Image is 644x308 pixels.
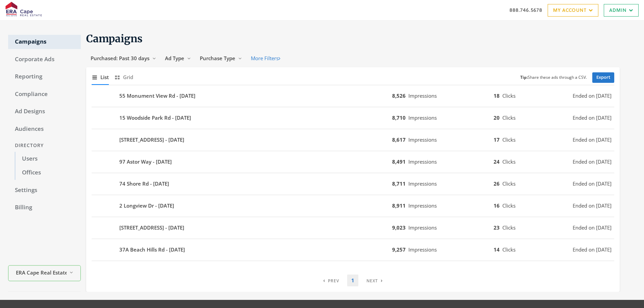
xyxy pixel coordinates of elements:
[123,73,133,81] span: Grid
[502,92,516,99] span: Clicks
[502,180,516,187] span: Clicks
[408,202,437,209] span: Impressions
[408,114,437,121] span: Impressions
[573,136,612,144] span: Ended on [DATE]
[8,70,81,84] a: Reporting
[548,4,598,17] a: My Account
[92,110,614,126] button: 15 Woodside Park Rd - [DATE]8,710Impressions20ClicksEnded on [DATE]
[200,55,235,62] span: Purchase Type
[92,88,614,104] button: 55 Monument View Rd - [DATE]8,526Impressions18ClicksEnded on [DATE]
[494,246,500,253] b: 14
[502,224,516,231] span: Clicks
[392,114,406,121] b: 8,710
[92,154,614,170] button: 97 Astor Way - [DATE]8,491Impressions24ClicksEnded on [DATE]
[92,132,614,148] button: [STREET_ADDRESS] - [DATE]8,617Impressions17ClicksEnded on [DATE]
[573,246,612,254] span: Ended on [DATE]
[8,139,81,152] div: Directory
[604,4,639,17] a: Admin
[392,136,406,143] b: 8,617
[509,6,542,14] a: 888.746.5678
[119,202,174,210] b: 2 Longview Dr - [DATE]
[119,158,172,166] b: 97 Astor Way - [DATE]
[494,92,500,99] b: 18
[392,224,406,231] b: 9,023
[494,202,500,209] b: 16
[195,52,246,65] button: Purchase Type
[494,180,500,187] b: 26
[408,158,437,165] span: Impressions
[92,220,614,236] button: [STREET_ADDRESS] - [DATE]9,023Impressions23ClicksEnded on [DATE]
[573,158,612,166] span: Ended on [DATE]
[408,180,437,187] span: Impressions
[408,92,437,99] span: Impressions
[392,92,406,99] b: 8,526
[114,70,133,85] button: Grid
[8,35,81,49] a: Campaigns
[347,275,358,286] a: 1
[92,176,614,192] button: 74 Shore Rd - [DATE]8,711Impressions26ClicksEnded on [DATE]
[5,2,44,19] img: Adwerx
[91,55,149,62] span: Purchased: Past 30 days
[161,52,195,65] button: Ad Type
[502,114,516,121] span: Clicks
[8,265,81,281] button: ERA Cape Real Estate
[100,73,109,81] span: List
[502,158,516,165] span: Clicks
[119,246,185,254] b: 37A Beach Hills Rd - [DATE]
[86,32,143,45] span: Campaigns
[392,202,406,209] b: 8,911
[408,136,437,143] span: Impressions
[15,152,81,166] a: Users
[165,55,184,62] span: Ad Type
[15,166,81,180] a: Offices
[502,202,516,209] span: Clicks
[502,136,516,143] span: Clicks
[119,114,191,122] b: 15 Woodside Park Rd - [DATE]
[592,72,614,83] a: Export
[319,275,387,286] nav: pagination
[119,92,195,100] b: 55 Monument View Rd - [DATE]
[502,246,516,253] span: Clicks
[92,198,614,214] button: 2 Longview Dr - [DATE]8,911Impressions16ClicksEnded on [DATE]
[8,122,81,136] a: Audiences
[573,224,612,232] span: Ended on [DATE]
[8,52,81,67] a: Corporate Ads
[494,224,500,231] b: 23
[119,180,169,188] b: 74 Shore Rd - [DATE]
[573,180,612,188] span: Ended on [DATE]
[8,200,81,215] a: Billing
[92,70,109,85] button: List
[494,158,500,165] b: 24
[408,224,437,231] span: Impressions
[119,136,184,144] b: [STREET_ADDRESS] - [DATE]
[392,246,406,253] b: 9,257
[8,183,81,197] a: Settings
[573,202,612,210] span: Ended on [DATE]
[494,136,500,143] b: 17
[119,224,184,232] b: [STREET_ADDRESS] - [DATE]
[520,74,528,80] b: Tip:
[92,242,614,258] button: 37A Beach Hills Rd - [DATE]9,257Impressions14ClicksEnded on [DATE]
[246,52,285,65] button: More Filters
[86,52,161,65] button: Purchased: Past 30 days
[8,104,81,119] a: Ad Designs
[494,114,500,121] b: 20
[408,246,437,253] span: Impressions
[520,74,587,81] small: Share these ads through a CSV.
[392,180,406,187] b: 8,711
[573,114,612,122] span: Ended on [DATE]
[392,158,406,165] b: 8,491
[8,87,81,101] a: Compliance
[16,269,67,277] span: ERA Cape Real Estate
[573,92,612,100] span: Ended on [DATE]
